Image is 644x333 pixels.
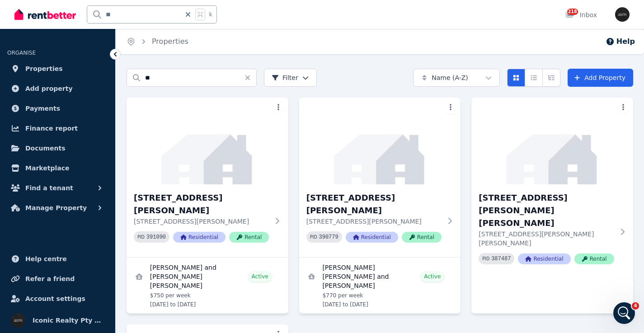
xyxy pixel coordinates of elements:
span: ORGANISE [7,50,36,56]
small: PID [310,235,317,239]
button: Find a tenant [7,179,108,197]
button: Filter [264,69,317,87]
span: Rental [229,232,269,243]
small: PID [482,256,489,261]
span: Help centre [25,253,67,264]
img: 5/11 Gould St, North Bondi - 28 [299,98,461,184]
span: Account settings [25,293,85,304]
button: Name (A-Z) [413,69,500,87]
a: Add Property [568,69,633,87]
p: [STREET_ADDRESS][PERSON_NAME][PERSON_NAME] [479,230,614,248]
button: More options [617,101,630,114]
span: Find a tenant [25,183,73,193]
a: Properties [152,37,188,46]
a: 2/11 Gould St, North Bondi - 128[STREET_ADDRESS][PERSON_NAME][STREET_ADDRESS][PERSON_NAME]PID 391... [127,98,288,257]
span: Rental [402,232,442,243]
a: View details for Alon Eshet Mizrachi and Dan Kaganowski [299,258,461,314]
span: k [209,11,212,18]
span: Properties [25,63,63,74]
nav: Breadcrumb [116,29,199,54]
a: Account settings [7,290,108,308]
span: Finance report [25,123,78,134]
a: Documents [7,139,108,157]
span: 4 [632,302,639,310]
h3: [STREET_ADDRESS][PERSON_NAME] [306,192,442,217]
span: Rental [574,253,614,264]
span: Name (A-Z) [432,73,468,82]
a: Finance report [7,119,108,137]
img: Iconic Realty Pty Ltd [615,7,630,22]
button: Expanded list view [542,69,560,87]
span: 218 [567,9,578,15]
img: Iconic Realty Pty Ltd [11,313,25,328]
button: Manage Property [7,199,108,217]
div: View options [507,69,560,87]
button: More options [272,101,285,114]
code: 390779 [319,234,338,240]
iframe: Intercom live chat [613,302,635,324]
span: Residential [346,232,398,243]
p: [STREET_ADDRESS][PERSON_NAME] [134,217,269,226]
a: 28 Spencer St, Rose Bay # - 113[STREET_ADDRESS][PERSON_NAME][PERSON_NAME][STREET_ADDRESS][PERSON_... [471,98,633,279]
span: Residential [173,232,226,243]
a: Help centre [7,250,108,268]
span: Refer a friend [25,273,75,284]
span: Payments [25,103,60,114]
span: Filter [272,73,298,82]
span: Marketplace [25,163,69,174]
img: RentBetter [14,8,76,21]
a: Marketplace [7,159,108,177]
span: Add property [25,83,73,94]
a: View details for Younes Marrakchi Yatimi and Selim Mohamed Claude Abdesselem [127,258,288,314]
span: Manage Property [25,202,87,213]
code: 387487 [491,256,511,262]
button: Help [606,36,635,47]
button: Compact list view [525,69,543,87]
div: Inbox [565,10,597,19]
h3: [STREET_ADDRESS][PERSON_NAME][PERSON_NAME] [479,192,614,230]
span: Iconic Realty Pty Ltd [33,315,104,326]
small: PID [137,235,145,239]
button: More options [444,101,457,114]
img: 28 Spencer St, Rose Bay # - 113 [471,98,633,184]
a: 5/11 Gould St, North Bondi - 28[STREET_ADDRESS][PERSON_NAME][STREET_ADDRESS][PERSON_NAME]PID 3907... [299,98,461,257]
a: Payments [7,99,108,117]
a: Properties [7,60,108,78]
img: 2/11 Gould St, North Bondi - 128 [127,98,288,184]
button: Clear search [244,69,257,87]
h3: [STREET_ADDRESS][PERSON_NAME] [134,192,269,217]
a: Add property [7,80,108,98]
button: Card view [507,69,525,87]
span: Residential [518,253,570,264]
a: Refer a friend [7,270,108,288]
code: 391090 [146,234,166,240]
span: Documents [25,143,66,154]
p: [STREET_ADDRESS][PERSON_NAME] [306,217,442,226]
